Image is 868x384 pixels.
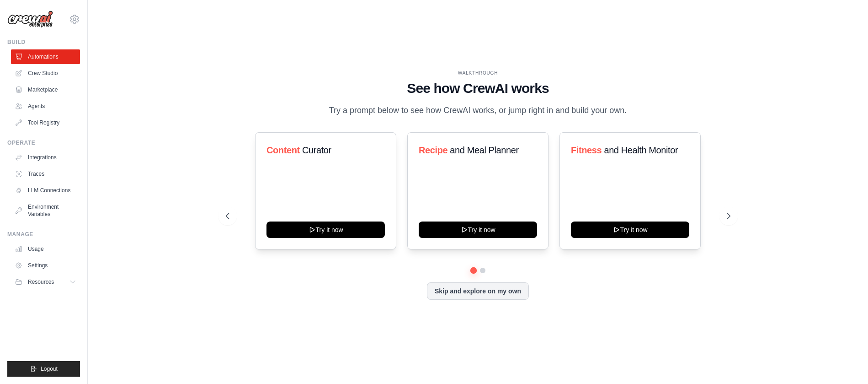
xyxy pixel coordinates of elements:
[11,258,80,273] a: Settings
[7,231,80,238] div: Manage
[11,99,80,114] a: Agents
[41,365,58,373] span: Logout
[226,80,730,97] h1: See how CrewAI works
[266,222,385,238] button: Try it now
[11,82,80,97] a: Marketplace
[11,49,80,64] a: Automations
[7,139,80,146] div: Operate
[419,145,447,155] span: Recipe
[450,145,518,155] span: and Meal Planner
[11,66,80,81] a: Crew Studio
[571,222,689,238] button: Try it now
[302,145,331,155] span: Curator
[11,115,80,130] a: Tool Registry
[604,145,678,155] span: and Health Monitor
[11,200,80,222] a: Environment Variables
[266,145,300,155] span: Content
[28,278,54,286] span: Resources
[325,104,632,117] p: Try a prompt below to see how CrewAI works, or jump right in and build your own.
[822,340,868,384] iframe: Chat Widget
[7,361,80,377] button: Logout
[11,167,80,181] a: Traces
[11,275,80,289] button: Resources
[11,183,80,198] a: LLM Connections
[571,145,602,155] span: Fitness
[11,242,80,256] a: Usage
[419,222,537,238] button: Try it now
[226,70,730,76] div: WALKTHROUGH
[7,11,53,28] img: Logo
[11,150,80,165] a: Integrations
[7,38,80,46] div: Build
[427,282,529,300] button: Skip and explore on my own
